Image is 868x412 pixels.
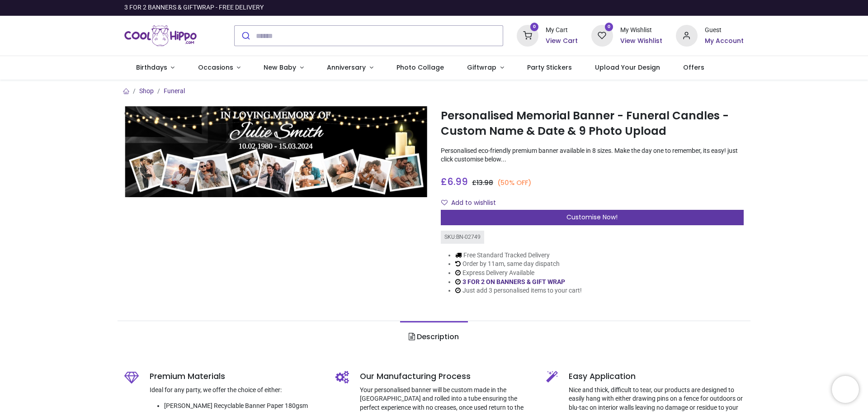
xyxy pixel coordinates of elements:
[517,32,538,39] a: 0
[124,106,427,197] img: Personalised Memorial Banner - Funeral Candles - Custom Name & Date & 9 Photo Upload
[441,108,744,139] h1: Personalised Memorial Banner - Funeral Candles - Custom Name & Date & 9 Photo Upload
[467,63,496,72] span: Giftwrap
[396,63,444,72] span: Photo Collage
[136,63,167,72] span: Birthdays
[441,199,448,206] i: Add to wishlist
[455,269,582,278] li: Express Delivery Available
[620,37,662,46] a: View Wishlist
[441,195,504,211] button: Add to wishlistAdd to wishlist
[462,278,565,285] a: 3 FOR 2 ON BANNERS & GIFT WRAP
[315,56,385,80] a: Anniversary
[164,87,185,95] a: Funeral
[124,23,197,48] a: Logo of Cool Hippo
[530,23,539,31] sup: 0
[124,23,197,48] img: Cool Hippo
[554,3,744,12] iframe: Customer reviews powered by Trustpilot
[252,56,316,80] a: New Baby
[455,260,582,269] li: Order by 11am, same day dispatch
[455,286,582,295] li: Just add 3 personalised items to your cart!
[705,26,744,35] div: Guest
[327,63,366,72] span: Anniversary
[186,56,252,80] a: Occasions
[447,175,468,188] span: 6.99
[497,178,532,188] small: (50% OFF)
[150,386,322,395] p: Ideal for any party, we offer the choice of either:
[595,63,660,72] span: Upload Your Design
[476,178,493,187] span: 13.98
[139,87,154,95] a: Shop
[441,147,744,164] p: Personalised eco-friendly premium banner available in 8 sizes. Make the day one to remember, its ...
[441,231,484,244] div: SKU: BN-02749
[546,26,578,35] div: My Cart
[605,23,613,31] sup: 0
[150,371,322,382] h5: Premium Materials
[441,175,468,188] span: £
[566,213,618,222] span: Customise Now!
[164,402,322,411] li: [PERSON_NAME] Recyclable Banner Paper 180gsm
[620,26,662,35] div: My Wishlist
[683,63,704,72] span: Offers
[455,56,515,80] a: Giftwrap
[124,3,264,12] div: 3 FOR 2 BANNERS & GIFTWRAP - FREE DELIVERY
[360,371,533,382] h5: Our Manufacturing Process
[264,63,296,72] span: New Baby
[124,56,186,80] a: Birthdays
[591,32,613,39] a: 0
[472,178,493,187] span: £
[705,37,744,46] a: My Account
[569,371,744,382] h5: Easy Application
[455,251,582,260] li: Free Standard Tracked Delivery
[235,26,256,46] button: Submit
[546,37,578,46] a: View Cart
[400,321,467,353] a: Description
[832,376,859,403] iframe: Brevo live chat
[527,63,572,72] span: Party Stickers
[198,63,233,72] span: Occasions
